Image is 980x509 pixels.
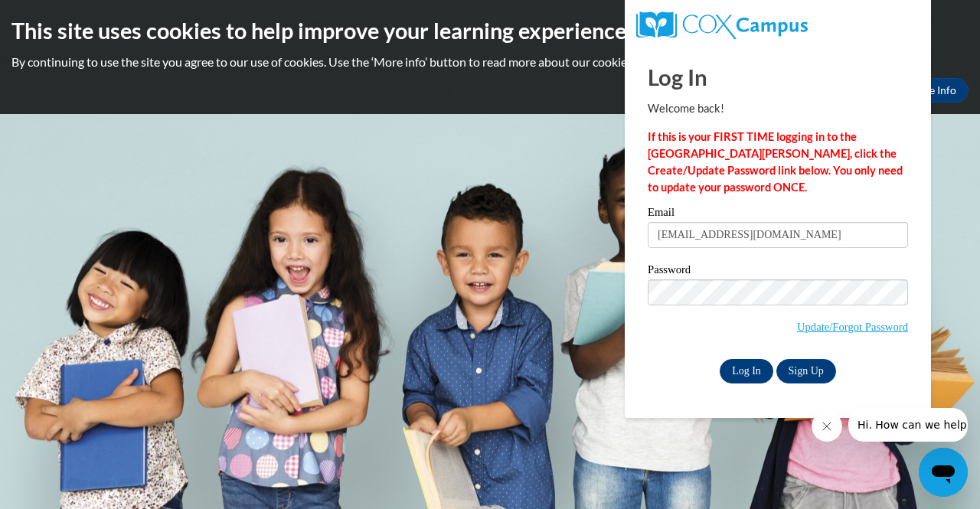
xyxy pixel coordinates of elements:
[776,359,836,383] a: Sign Up
[11,54,969,70] p: By continuing to use the site you agree to our use of cookies. Use the ‘More info’ button to read...
[919,448,968,497] iframe: Button to launch messaging window
[648,207,908,222] label: Email
[720,359,773,383] input: Log In
[11,15,969,46] h2: This site uses cookies to help improve your learning experience.
[648,61,908,93] h1: Log In
[848,408,968,442] iframe: Message from company
[9,11,124,23] span: Hi. How can we help?
[812,411,842,442] iframe: Close message
[648,130,903,194] strong: If this is your FIRST TIME logging in to the [GEOGRAPHIC_DATA][PERSON_NAME], click the Create/Upd...
[648,264,908,279] label: Password
[648,100,908,117] p: Welcome back!
[897,78,969,103] a: More Info
[636,11,808,39] img: COX Campus
[797,321,908,333] a: Update/Forgot Password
